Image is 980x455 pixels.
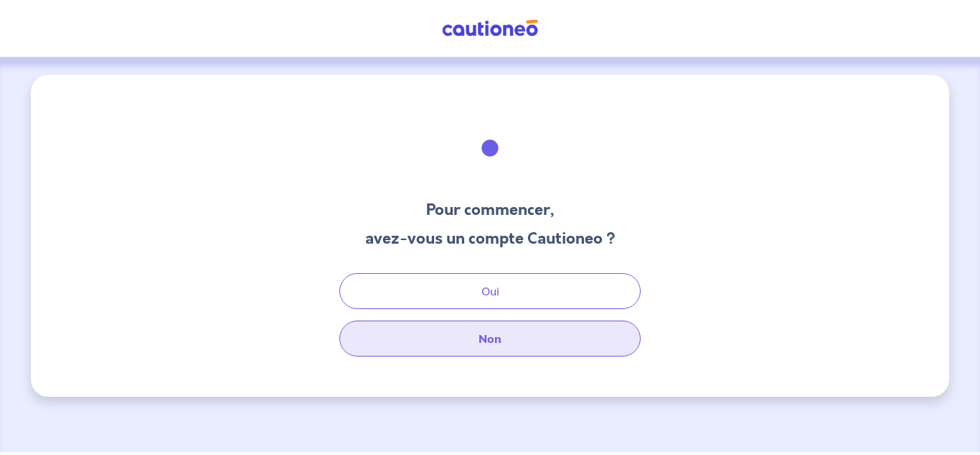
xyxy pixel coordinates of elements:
img: Cautioneo [436,19,544,37]
button: Oui [339,273,641,309]
button: Non [339,321,641,357]
img: illu_welcome.svg [451,109,529,187]
h3: Pour commencer, [365,198,616,221]
h3: avez-vous un compte Cautioneo ? [365,227,616,250]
